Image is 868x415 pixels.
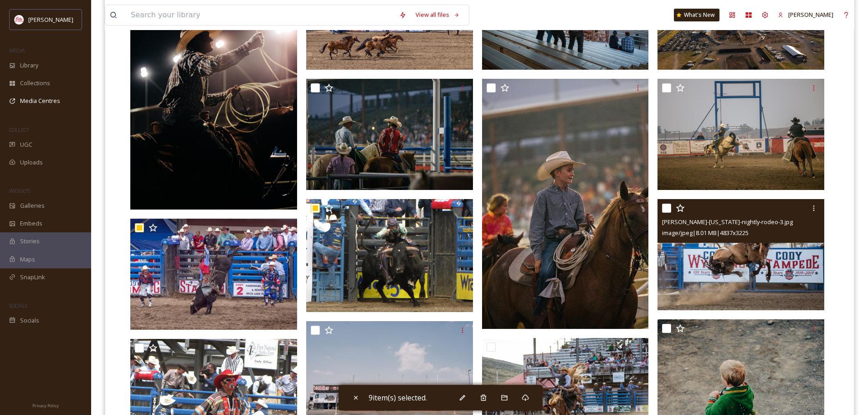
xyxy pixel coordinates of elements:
[20,61,38,70] span: Library
[306,199,473,312] img: STAMPEDE CELEBRATION 2010 206.jpg
[9,187,30,194] span: WIDGETS
[20,316,39,325] span: Socials
[9,47,25,54] span: MEDIA
[20,97,60,105] span: Media Centres
[411,6,464,24] a: View all files
[657,79,824,190] img: Summer_2021_Rodeo_0003_Madden_AndyAustin.jpg
[28,15,73,24] span: [PERSON_NAME]
[369,392,427,403] span: 9 item(s) selected.
[20,255,35,264] span: Maps
[9,126,29,133] span: COLLECT
[657,199,824,310] img: emily-sierra-cody-wyoming-nightly-rodeo-3.jpg
[788,10,833,19] span: [PERSON_NAME]
[130,219,297,330] img: Bullriding at the Cody Stampede Rodeo.jpg
[20,79,50,87] span: Collections
[126,5,395,25] input: Search your library
[306,79,473,190] img: Summer_2021_Rodeo_0018_Madden_AndyAustin.jpg
[773,6,838,24] a: [PERSON_NAME]
[20,237,40,246] span: Stories
[674,9,719,21] a: What's New
[662,218,793,226] span: [PERSON_NAME]-[US_STATE]-nightly-rodeo-3.jpg
[482,79,649,328] img: Summer_2021_Rodeo_0017_Madden_AndyAustin.jpg
[20,140,32,149] span: UGC
[32,400,59,410] a: Privacy Policy
[20,201,45,210] span: Galleries
[15,15,24,24] img: images%20(1).png
[20,158,43,167] span: Uploads
[662,229,749,237] span: image/jpeg | 8.01 MB | 4837 x 3225
[32,403,59,409] span: Privacy Policy
[20,219,42,228] span: Embeds
[9,302,27,309] span: SOCIALS
[20,273,45,282] span: SnapLink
